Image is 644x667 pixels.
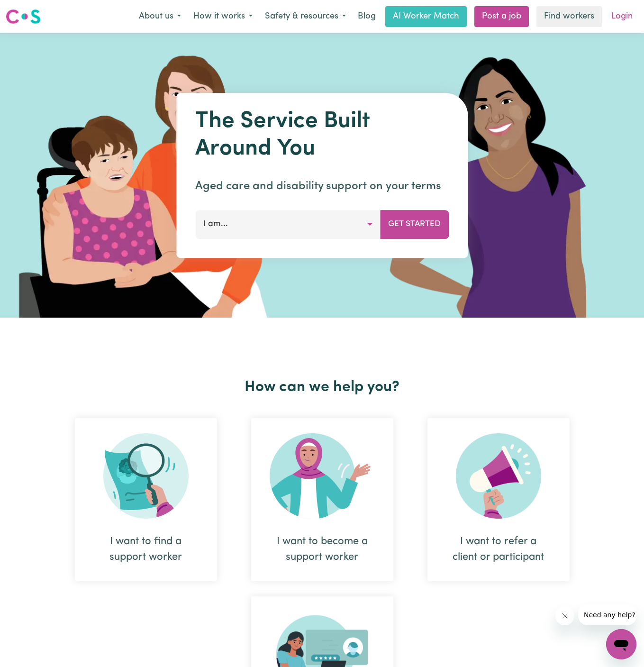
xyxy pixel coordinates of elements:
[103,433,189,519] img: Search
[380,210,449,238] button: Get Started
[385,6,467,27] a: AI Worker Match
[274,534,371,565] div: I want to become a support worker
[195,178,449,195] p: Aged care and disability support on your terms
[555,606,574,625] iframe: Close message
[259,7,352,27] button: Safety & resources
[6,6,41,27] a: Careseekers logo
[578,604,636,625] iframe: Message from company
[75,418,217,581] div: I want to find a support worker
[98,534,194,565] div: I want to find a support worker
[474,6,529,27] a: Post a job
[536,6,602,27] a: Find workers
[187,7,259,27] button: How it works
[58,378,587,396] h2: How can we help you?
[606,629,636,659] iframe: Button to launch messaging window
[270,433,375,519] img: Become Worker
[352,6,381,27] a: Blog
[427,418,570,581] div: I want to refer a client or participant
[195,108,449,163] h1: The Service Built Around You
[450,534,547,565] div: I want to refer a client or participant
[133,7,187,27] button: About us
[456,433,541,519] img: Refer
[606,6,638,27] a: Login
[251,418,393,581] div: I want to become a support worker
[6,8,41,25] img: Careseekers logo
[195,210,381,238] button: I am...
